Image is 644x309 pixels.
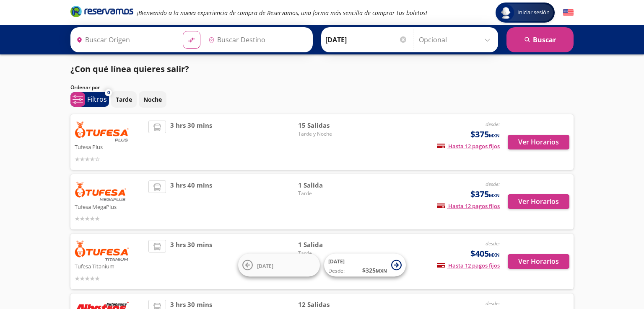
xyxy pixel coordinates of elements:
button: Noche [139,91,166,108]
input: Elegir Fecha [325,29,408,50]
button: English [563,8,574,18]
em: ¡Bienvenido a la nueva experiencia de compra de Reservamos, una forma más sencilla de comprar tus... [137,9,427,17]
span: 1 Salida [298,240,357,250]
button: Buscar [506,27,574,52]
p: ¿Con qué línea quieres salir? [70,63,189,75]
span: 15 Salidas [298,121,357,130]
p: Tufesa Titanium [75,261,144,271]
span: 3 hrs 40 mins [170,180,212,224]
img: Tufesa MegaPlus [75,180,127,201]
span: Tarde [298,190,357,197]
p: Noche [143,95,162,104]
small: MXN [376,268,387,274]
em: desde: [486,300,500,307]
p: Tufesa Plus [75,142,144,152]
p: Tufesa MegaPlus [75,201,144,211]
span: $ 325 [362,266,387,275]
span: $405 [470,247,500,260]
a: Brand Logo [70,5,133,20]
span: [DATE] [257,262,273,269]
small: MXN [489,132,500,139]
em: desde: [486,180,500,188]
button: 0Filtros [70,92,109,107]
p: Ordenar por [70,84,100,91]
span: 1 Salida [298,180,357,190]
i: Brand Logo [70,5,133,18]
em: desde: [486,240,500,247]
img: Tufesa Titanium [75,240,129,261]
button: Tarde [111,91,137,108]
span: Hasta 12 pagos fijos [437,142,500,150]
span: 3 hrs 30 mins [170,240,212,283]
input: Buscar Destino [205,29,308,50]
button: [DATE]Desde:$325MXN [324,254,406,277]
p: Filtros [87,94,107,104]
span: Tarde y Noche [298,130,357,138]
button: Ver Horarios [508,194,569,209]
em: desde: [486,121,500,128]
span: 3 hrs 30 mins [170,121,212,164]
span: 0 [107,89,110,96]
button: Ver Horarios [508,135,569,149]
p: Tarde [116,95,132,104]
span: $375 [470,188,500,201]
span: [DATE] [328,258,345,265]
small: MXN [489,252,500,258]
small: MXN [489,192,500,198]
button: [DATE] [238,254,320,277]
span: Desde: [328,267,345,275]
span: $375 [470,128,500,141]
span: Iniciar sesión [514,8,553,17]
input: Buscar Origen [73,29,176,50]
span: Tarde [298,250,357,257]
span: Hasta 12 pagos fijos [437,202,500,210]
img: Tufesa Plus [75,121,129,142]
button: Ver Horarios [508,254,569,269]
input: Opcional [419,29,494,50]
span: Hasta 12 pagos fijos [437,262,500,269]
